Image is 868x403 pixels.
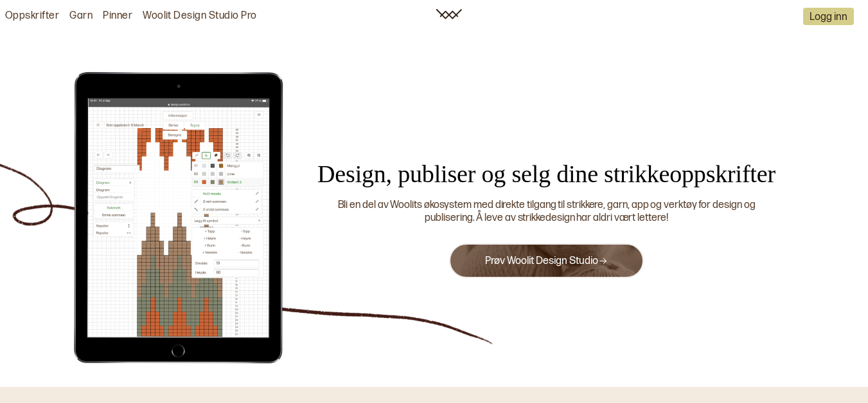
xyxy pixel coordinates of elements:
[5,10,59,23] a: Oppskrifter
[143,10,257,23] a: Woolit Design Studio Pro
[297,158,795,190] div: Design, publiser og selg dine strikkeoppskrifter
[66,70,291,366] img: Illustrasjon av Woolit Design Studio Pro
[436,9,462,19] img: Woolit ikon
[103,10,132,23] a: Pinner
[485,255,608,267] a: Prøv Woolit Design Studio
[314,199,779,226] div: Bli en del av Woolits økosystem med direkte tilgang til strikkere, garn, app og verktøy for desig...
[69,10,93,23] a: Garn
[803,8,854,25] button: Logg inn
[449,243,644,278] button: Prøv Woolit Design Studio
